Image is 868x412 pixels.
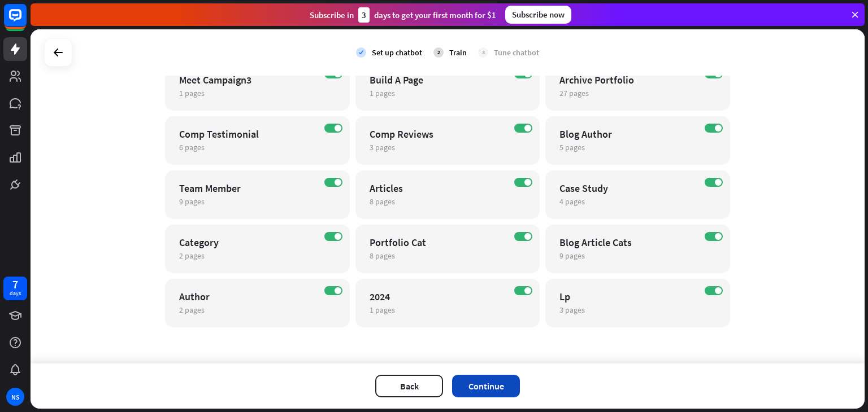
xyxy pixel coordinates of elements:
div: Category [179,236,316,249]
div: Case Study [559,182,696,195]
div: 3 [358,7,370,23]
span: 27 pages [559,88,589,98]
div: 2 [433,47,444,58]
button: Continue [452,375,520,397]
span: 4 pages [559,196,585,207]
div: Comp Testimonial [179,128,316,141]
span: 5 pages [559,142,585,152]
i: check [356,47,366,58]
div: Blog Article Cats [559,236,696,249]
span: 2 pages [179,305,205,315]
span: 1 pages [370,88,395,98]
span: 6 pages [179,142,205,152]
span: 3 pages [370,142,395,152]
div: 7 [12,279,18,290]
div: Author [179,290,316,303]
div: Set up chatbot [372,47,422,58]
span: 1 pages [179,88,205,98]
button: Back [375,375,443,397]
div: Portfolio Cat [370,236,506,249]
div: Blog Author [559,128,696,141]
div: NS [6,388,24,406]
span: 9 pages [559,251,585,261]
div: Articles [370,182,506,195]
span: 2 pages [179,251,205,261]
span: 9 pages [179,196,205,207]
div: Tune chatbot [494,47,539,58]
div: Subscribe now [505,6,571,24]
span: 1 pages [370,305,395,315]
div: Comp Reviews [370,128,506,141]
span: 8 pages [370,251,395,261]
div: Train [449,47,467,58]
div: Team Member [179,182,316,195]
span: 3 pages [559,305,585,315]
div: 3 [478,47,488,58]
div: 2024 [370,290,506,303]
a: 7 days [3,277,27,300]
span: 8 pages [370,196,395,207]
button: Open LiveChat chat widget [9,5,43,38]
div: Archive Portfolio [559,73,696,86]
div: Build A Page [370,73,506,86]
div: Meet Campaign3 [179,73,316,86]
div: Lp [559,290,696,303]
div: Subscribe in days to get your first month for $1 [310,7,496,23]
div: days [10,290,21,297]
